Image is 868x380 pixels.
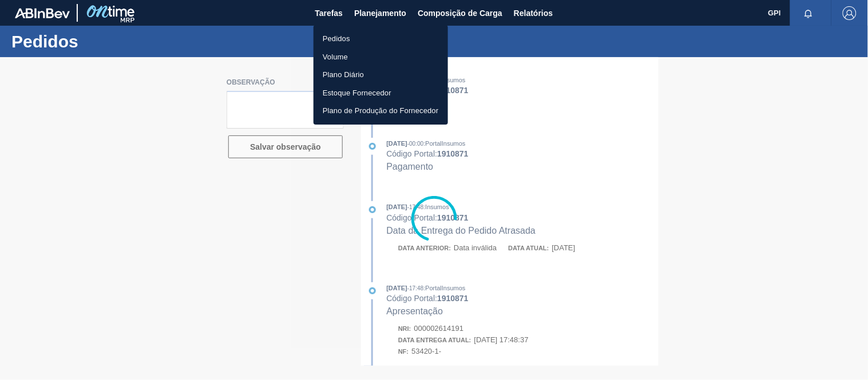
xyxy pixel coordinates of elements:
a: Plano Diário [314,66,448,84]
a: Pedidos [314,30,448,48]
a: Estoque Fornecedor [314,84,448,102]
a: Volume [314,48,448,66]
a: Plano de Produção do Fornecedor [314,102,448,120]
